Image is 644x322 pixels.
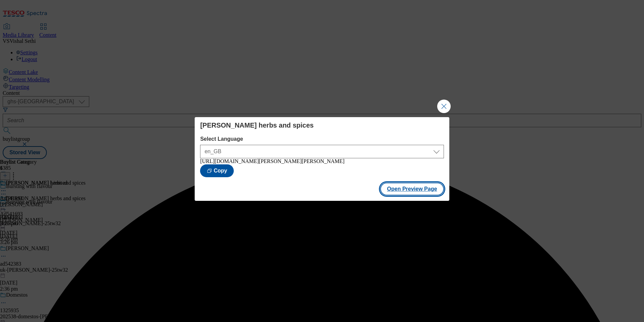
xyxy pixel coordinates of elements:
div: Modal [195,117,449,201]
button: Open Preview Page [380,183,444,195]
div: [URL][DOMAIN_NAME][PERSON_NAME][PERSON_NAME] [200,158,444,164]
button: Copy [200,164,234,177]
label: Select Language [200,136,444,142]
button: Close Modal [437,100,451,113]
h4: [PERSON_NAME] herbs and spices [200,121,444,129]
